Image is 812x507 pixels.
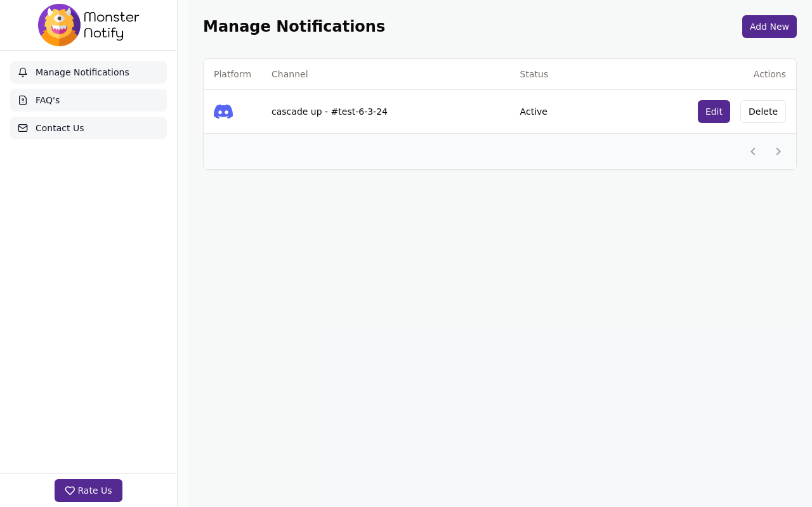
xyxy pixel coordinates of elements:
[742,15,797,38] button: Add New
[10,89,167,112] a: FAQ's
[698,100,730,123] button: Edit
[740,100,786,123] button: Delete
[10,61,167,84] a: Manage Notifications
[598,59,796,89] th: Actions
[38,4,140,46] img: MonsterBarIcon.png
[510,89,599,133] td: Active
[55,479,122,502] button: Rate Us
[204,59,261,89] th: Platform
[10,117,167,139] a: Contact Us
[261,89,510,133] td: cascade up - #test-6-3-24
[510,59,599,89] th: Status
[203,16,385,37] h1: Manage Notifications
[261,59,510,89] th: Channel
